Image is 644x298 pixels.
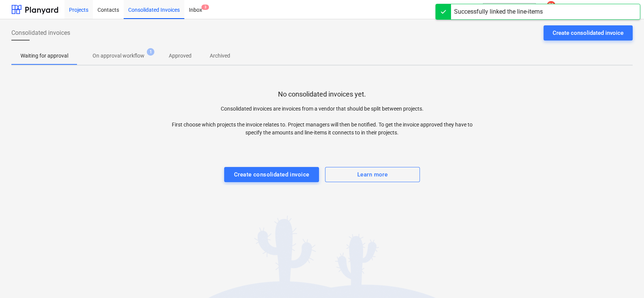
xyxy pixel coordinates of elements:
[325,167,420,182] button: Learn more
[224,167,319,182] button: Create consolidated invoice
[11,28,70,37] span: Consolidated invoices
[93,52,145,60] p: On approval workflow
[357,170,388,179] div: Learn more
[454,7,543,16] div: Successfully linked the line-items
[169,52,192,60] p: Approved
[606,262,644,298] iframe: Chat Widget
[201,5,209,10] span: 3
[278,90,366,99] p: No consolidated invoices yet.
[543,25,633,41] button: Create consolidated invoice
[20,52,68,60] p: Waiting for approval
[167,105,478,137] p: Consolidated invoices are invoices from a vendor that should be split between projects. First cho...
[210,52,230,60] p: Archived
[553,28,624,38] div: Create consolidated invoice
[234,170,309,179] div: Create consolidated invoice
[147,48,154,56] span: 1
